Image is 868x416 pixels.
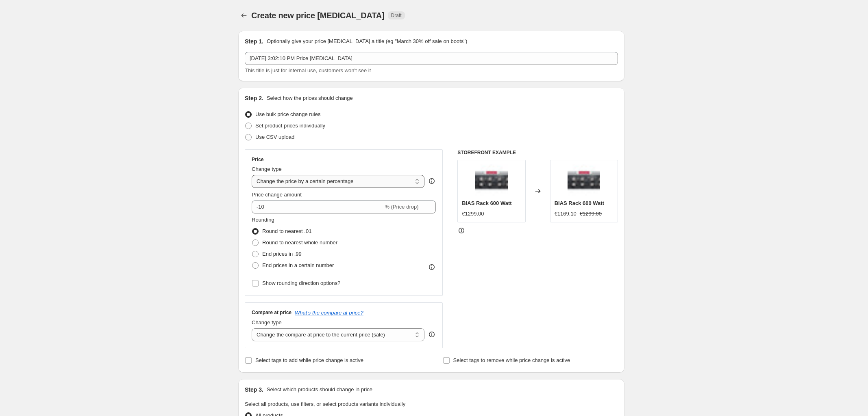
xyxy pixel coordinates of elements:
div: help [428,330,436,338]
span: Select tags to add while price change is active [255,357,363,363]
span: This title is just for internal use, customers won't see it [245,67,371,73]
span: BIAS Rack 600 Watt [555,200,604,206]
h3: Price [252,156,263,163]
span: Round to nearest .01 [262,228,311,234]
span: BIAS Rack 600 Watt [462,200,511,206]
button: What's the compare at price? [295,310,363,316]
span: Draft [391,12,402,19]
h2: Step 2. [245,94,263,102]
button: Price change jobs [238,10,250,21]
h2: Step 3. [245,386,263,394]
strike: €1299.00 [580,210,602,218]
input: -15 [252,200,383,213]
span: Select tags to remove while price change is active [453,357,570,363]
span: End prices in .99 [262,251,302,257]
span: Rounding [252,217,274,223]
p: Select how the prices should change [267,94,353,102]
div: €1299.00 [462,210,484,218]
span: Use bulk price change rules [255,111,320,117]
div: €1169.10 [555,210,576,218]
span: Change type [252,319,282,325]
span: Set product prices individually [255,123,325,129]
h2: Step 1. [245,37,263,45]
input: 30% off holiday sale [245,52,618,65]
span: Select all products, use filters, or select products variants individually [245,401,405,407]
span: Round to nearest whole number [262,239,337,246]
span: Change type [252,166,282,172]
h6: STOREFRONT EXAMPLE [457,149,618,156]
img: unspecified-2_80x.jpg [475,164,508,197]
span: End prices in a certain number [262,262,334,268]
p: Select which products should change in price [267,386,372,394]
span: % (Price drop) [385,204,418,210]
p: Optionally give your price [MEDICAL_DATA] a title (eg "March 30% off sale on boots") [267,37,467,45]
div: help [428,177,436,185]
span: Create new price [MEDICAL_DATA] [251,11,385,20]
span: Use CSV upload [255,134,294,140]
h3: Compare at price [252,309,292,316]
span: Price change amount [252,192,302,198]
span: Show rounding direction options? [262,280,340,286]
img: unspecified-2_80x.jpg [568,164,600,197]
